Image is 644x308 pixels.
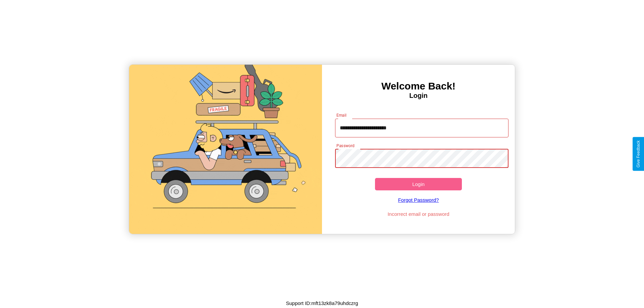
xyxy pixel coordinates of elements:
label: Password [336,143,354,148]
button: Login [375,178,462,190]
label: Email [336,112,347,118]
h4: Login [322,92,515,100]
h3: Welcome Back! [322,80,515,92]
div: Give Feedback [636,140,641,168]
a: Forgot Password? [332,190,505,209]
p: Incorrect email or password [332,209,505,219]
img: gif [129,65,322,234]
p: Support ID: mft13zk8a79uhdczrg [286,299,358,308]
